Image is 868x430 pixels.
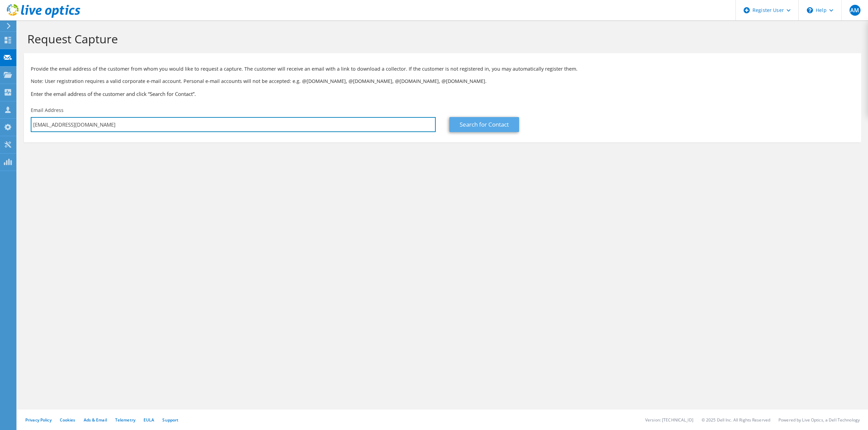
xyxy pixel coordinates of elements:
[778,417,860,423] li: Powered by Live Optics, a Dell Technology
[702,417,770,423] li: © 2025 Dell Inc. All Rights Reserved
[25,417,52,423] a: Privacy Policy
[84,417,107,423] a: Ads & Email
[850,5,860,16] span: AM
[144,417,154,423] a: EULA
[31,90,854,98] h3: Enter the email address of the customer and click “Search for Contact”.
[807,7,813,13] svg: \n
[31,107,64,114] label: Email Address
[31,77,854,85] p: Note: User registration requires a valid corporate e-mail account. Personal e-mail accounts will ...
[60,417,76,423] a: Cookies
[449,117,519,132] a: Search for Contact
[27,32,854,46] h1: Request Capture
[645,417,693,423] li: Version: [TECHNICAL_ID]
[31,65,854,73] p: Provide the email address of the customer from whom you would like to request a capture. The cust...
[162,417,178,423] a: Support
[115,417,135,423] a: Telemetry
